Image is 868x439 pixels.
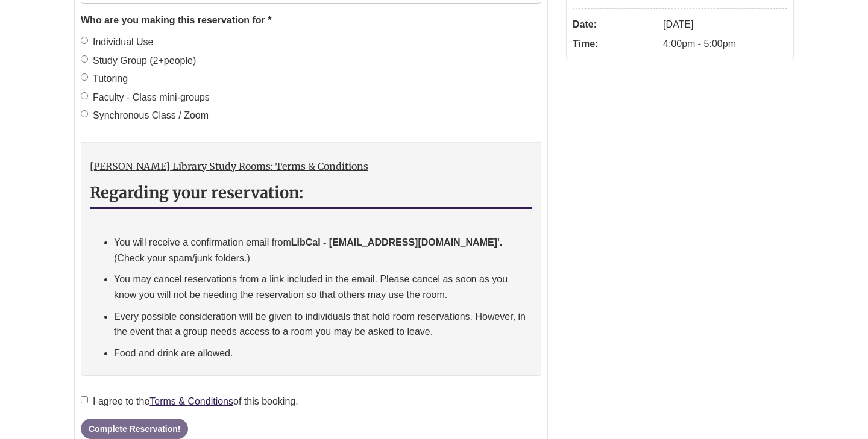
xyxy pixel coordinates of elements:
[291,237,502,248] strong: LibCal - [EMAIL_ADDRESS][DOMAIN_NAME]'.
[81,396,88,403] input: I agree to theTerms & Conditionsof this booking.
[114,272,532,302] p: You may cancel reservations from a link included in the email. Please cancel as soon as you know ...
[81,92,88,99] input: Faculty - Class mini-groups
[81,13,541,28] legend: Who are you making this reservation for *
[81,55,88,63] input: Study Group (2+people)
[81,37,88,44] input: Individual Use
[81,90,210,105] label: Faculty - Class mini-groups
[81,394,298,409] label: I agree to the of this booking.
[81,108,209,123] label: Synchronous Class / Zoom
[81,34,154,50] label: Individual Use
[81,53,196,69] label: Study Group (2+people)
[149,396,233,406] a: Terms & Conditions
[114,235,532,266] p: You will receive a confirmation email from (Check your spam/junk folders.)
[663,34,787,54] dd: 4:00pm - 5:00pm
[573,34,657,54] dt: Time:
[81,110,88,117] input: Synchronous Class / Zoom
[81,73,88,81] input: Tutoring
[114,346,532,361] p: Food and drink are allowed.
[81,71,128,87] label: Tutoring
[90,183,303,202] strong: Regarding your reservation:
[573,15,657,34] dt: Date:
[663,15,787,34] dd: [DATE]
[81,419,188,439] button: Complete Reservation!
[114,309,532,340] p: Every possible consideration will be given to individuals that hold room reservations. However, i...
[90,161,532,172] h3: [PERSON_NAME] Library Study Rooms: Terms & Conditions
